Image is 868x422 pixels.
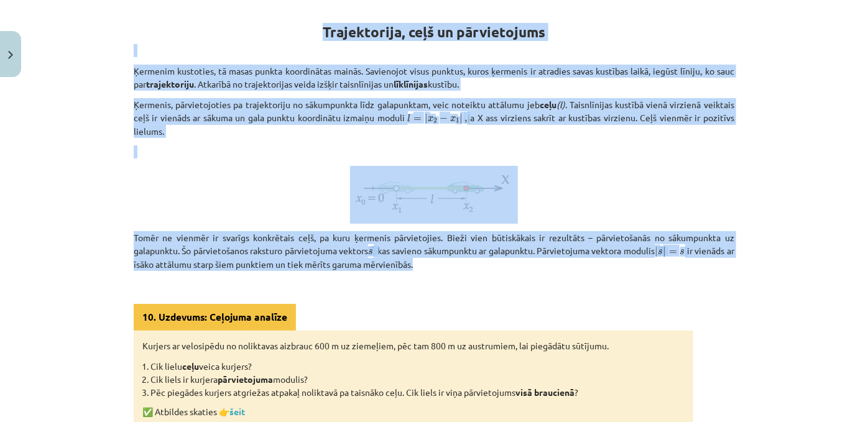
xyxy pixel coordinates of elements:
[669,250,677,254] span: =
[134,231,734,271] p: Tomēr ne vienmēr ir svarīgs konkrētais ceļš, pa kuru ķermenis pārvietojies. Bieži vien būtiskākai...
[134,65,734,91] p: Ķermenim kustoties, tā masas punkta koordinātas mainās. Savienojot visus punktus, kuros ķermenis ...
[142,339,685,352] p: Kurjers ar velosipēdu no noliktavas aizbrauc 600 m uz ziemeļiem, pēc tam 800 m uz austrumiem, lai...
[368,249,373,255] span: s
[218,374,273,385] strong: pārvietojuma
[146,78,194,89] strong: trajektoriju
[433,118,437,124] span: 2
[229,406,245,417] a: šeit
[150,386,685,399] li: Pēc piegādes kurjers atgriežas atpakaļ noliktavā pa taisnāko ceļu. Cik liels ir viņa pārvietojums ?
[464,118,468,124] span: ,
[394,78,428,89] strong: līklīnijas
[460,113,463,124] span: |
[680,249,685,255] span: s
[440,115,448,122] span: −
[515,387,575,398] strong: visā braucienā
[323,23,545,41] strong: Trajektorija, ceļš un pārvietojums
[8,51,13,59] img: icon-close-lesson-0947bae3869378f0d4975bcd49f059093ad1ed9edebbc8119c70593378902aed.svg
[182,360,199,372] strong: ceļu
[150,373,685,386] li: Cik liels ir kurjera modulis?
[540,99,556,110] strong: ceļu
[658,249,663,255] span: s
[150,360,685,373] li: Cik lielu veica kurjers?
[556,99,565,110] em: (l)
[456,118,459,124] span: 1
[134,304,296,331] div: 10. Uzdevums: Ceļojuma analīze
[408,114,411,122] span: l
[428,116,433,122] span: x
[413,117,422,121] span: =
[134,98,734,138] p: Ķermenis, pārvietojoties pa trajektoriju no sākumpunkta līdz galapunktam, veic noteiktu attālumu ...
[655,246,658,257] span: |
[663,246,667,257] span: |
[658,246,663,254] span: →
[450,116,456,122] span: x
[425,113,428,124] span: |
[369,246,374,254] span: →
[142,405,685,418] p: ✅ Atbildes skaties 👉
